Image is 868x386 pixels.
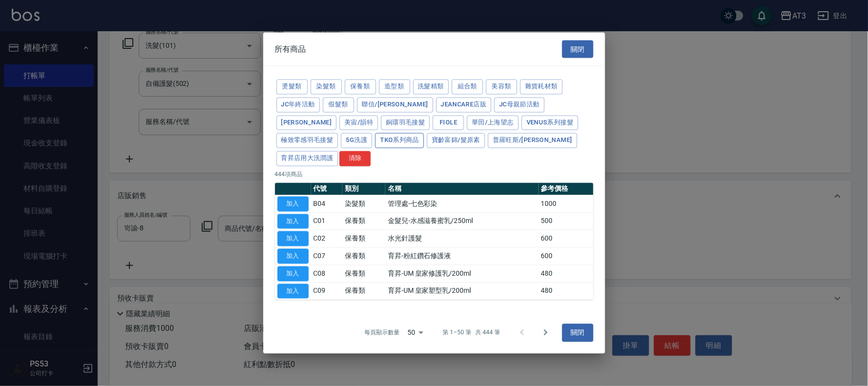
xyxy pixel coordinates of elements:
[275,44,306,54] span: 所有商品
[311,247,342,265] td: C07
[275,170,593,179] p: 444 項商品
[522,115,578,130] button: Venus系列接髮
[433,115,464,130] button: FIOLE
[277,249,309,264] button: 加入
[311,265,342,283] td: C08
[562,40,593,58] button: 關閉
[311,183,342,195] th: 代號
[339,115,378,130] button: 美宙/韻特
[539,265,593,283] td: 480
[534,321,557,345] button: Go to next page
[452,80,483,95] button: 組合類
[276,80,308,95] button: 燙髮類
[276,151,339,166] button: 育昇店用大洗潤護
[539,247,593,265] td: 600
[379,80,410,95] button: 造型類
[357,97,433,112] button: 聯信/[PERSON_NAME]
[385,213,538,230] td: 金髮兒-水感滋養蜜乳/250ml
[539,183,593,195] th: 參考價格
[494,97,545,112] button: JC母親節活動
[345,80,376,95] button: 保養類
[277,231,309,246] button: 加入
[520,80,563,95] button: 雜貨耗材類
[342,195,385,213] td: 染髮類
[342,283,385,300] td: 保養類
[277,196,309,211] button: 加入
[364,328,400,337] p: 每頁顯示數量
[276,133,339,148] button: 極致零感羽毛接髮
[385,265,538,283] td: 育昇-UM 皇家修護乳/200ml
[427,133,485,148] button: 寶齡富錦/髮原素
[385,195,538,213] td: 管理處-七色彩染
[311,195,342,213] td: B04
[403,320,427,346] div: 50
[277,214,309,229] button: 加入
[311,283,342,300] td: C09
[385,230,538,247] td: 水光針護髮
[539,195,593,213] td: 1000
[276,115,337,130] button: [PERSON_NAME]
[385,283,538,300] td: 育昇-UM 皇家塑型乳/200ml
[277,284,309,299] button: 加入
[276,97,320,112] button: JC年終活動
[375,133,424,148] button: TKO系列商品
[381,115,430,130] button: 銅環羽毛接髮
[443,328,500,337] p: 第 1–50 筆 共 444 筆
[467,115,519,130] button: 華田/上海望志
[539,230,593,247] td: 600
[413,80,449,95] button: 洗髮精類
[311,80,342,95] button: 染髮類
[342,247,385,265] td: 保養類
[311,230,342,247] td: C02
[539,283,593,300] td: 480
[342,183,385,195] th: 類別
[562,324,593,342] button: 關閉
[385,183,538,195] th: 名稱
[486,80,517,95] button: 美容類
[341,133,372,148] button: 5G洗護
[339,151,371,166] button: 清除
[311,213,342,230] td: C01
[323,97,354,112] button: 假髮類
[342,230,385,247] td: 保養類
[342,265,385,283] td: 保養類
[488,133,577,148] button: 普羅旺斯/[PERSON_NAME]
[539,213,593,230] td: 500
[436,97,492,112] button: JeanCare店販
[277,266,309,281] button: 加入
[342,213,385,230] td: 保養類
[385,247,538,265] td: 育昇-粉紅鑽石修護液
